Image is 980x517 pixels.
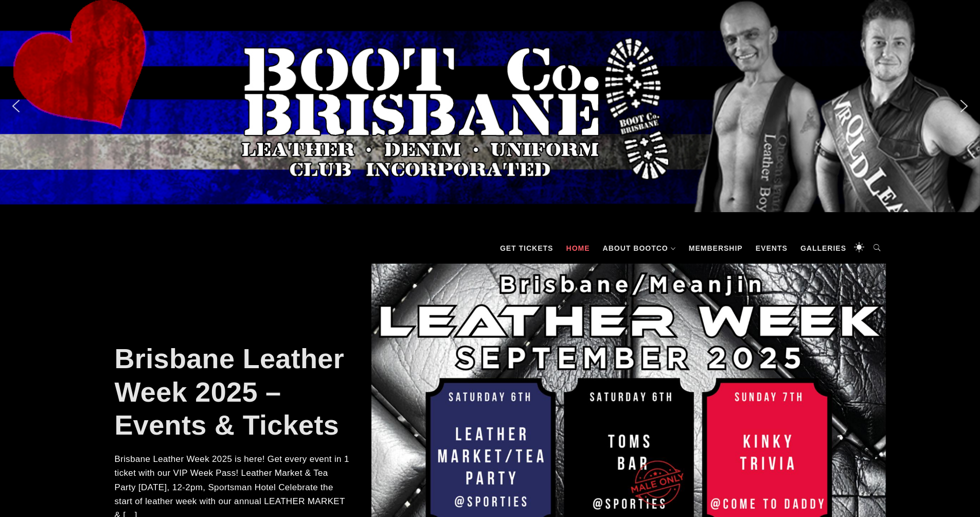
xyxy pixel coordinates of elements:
[684,233,748,264] a: Membership
[115,343,345,441] a: Brisbane Leather Week 2025 – Events & Tickets
[956,98,972,114] img: next arrow
[495,233,559,264] a: GET TICKETS
[795,233,851,264] a: Galleries
[751,233,793,264] a: Events
[561,233,595,264] a: Home
[598,233,681,264] a: About BootCo
[8,98,24,114] img: previous arrow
